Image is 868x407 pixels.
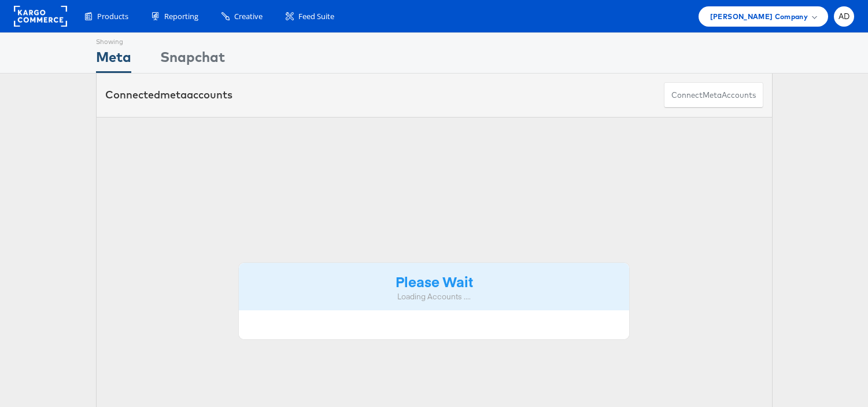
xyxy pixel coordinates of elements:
div: Meta [96,47,131,73]
div: Loading Accounts .... [248,291,621,302]
span: AD [839,13,850,20]
span: meta [160,88,187,101]
span: Creative [234,11,263,22]
strong: Please Wait [396,272,473,291]
span: Feed Suite [298,11,334,22]
span: [PERSON_NAME] Company [710,10,808,23]
button: ConnectmetaAccounts [664,82,763,108]
span: Reporting [164,11,198,22]
div: Snapchat [160,47,225,73]
span: Products [97,11,128,22]
div: Connected accounts [105,87,232,102]
span: meta [703,90,722,101]
div: Showing [96,33,131,47]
